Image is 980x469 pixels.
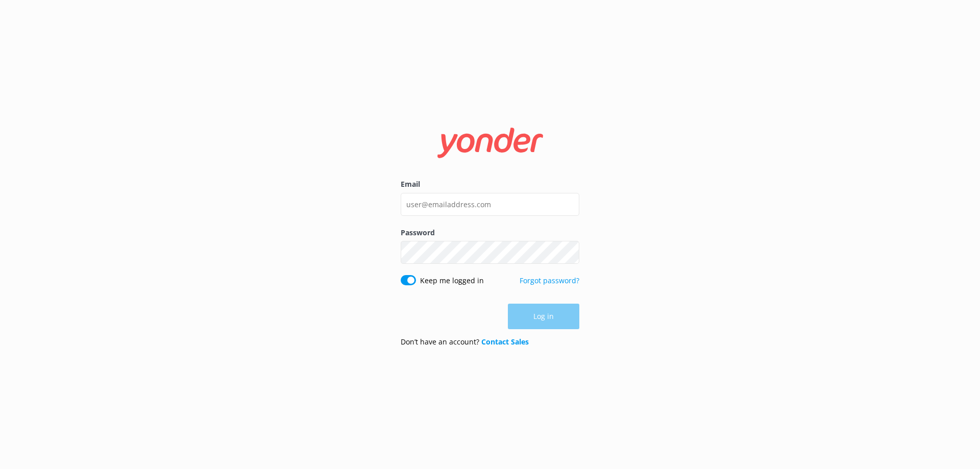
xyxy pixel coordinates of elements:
input: user@emailaddress.com [401,193,579,216]
label: Password [401,227,579,238]
a: Forgot password? [520,276,579,285]
label: Keep me logged in [420,275,484,286]
button: Show password [559,242,579,263]
label: Email [401,179,579,190]
a: Contact Sales [481,337,529,347]
p: Don’t have an account? [401,336,529,348]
